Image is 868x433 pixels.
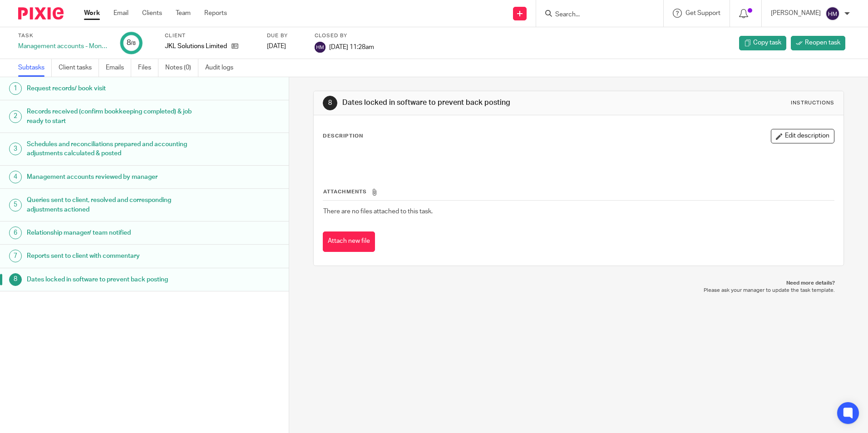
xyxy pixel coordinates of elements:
div: 1 [9,82,22,95]
h1: Schedules and reconciliations prepared and accounting adjustments calculated & posted [27,138,196,161]
h1: Relationship manager/ team notified [27,226,196,240]
input: Search [554,11,636,19]
div: [DATE] [267,42,303,51]
div: Instructions [791,99,834,107]
a: Copy task [739,36,786,50]
a: Files [138,59,158,77]
img: svg%3E [315,42,325,53]
div: 2 [9,110,22,123]
a: Email [113,9,128,18]
div: 7 [9,250,22,262]
h1: Management accounts reviewed by manager [27,170,196,184]
p: Please ask your manager to update the task template. [322,287,834,294]
div: 3 [9,143,22,155]
span: There are no files attached to this task. [323,208,433,215]
a: Team [176,9,191,18]
a: Client tasks [59,59,99,77]
h1: Request records/ book visit [27,82,196,95]
img: Pixie [18,7,64,20]
h1: Queries sent to client, resolved and corresponding adjustments actioned [27,193,196,216]
a: Emails [106,59,131,77]
h1: Dates locked in software to prevent back posting [27,273,196,286]
div: 8 [323,96,337,110]
a: Reopen task [791,36,845,50]
button: Attach new file [323,231,375,252]
a: Audit logs [205,59,240,77]
label: Due by [267,32,303,39]
span: [DATE] 11:28am [329,44,374,50]
a: Notes (0) [165,59,198,77]
p: Need more details? [322,280,834,287]
span: Copy task [753,38,781,47]
label: Client [165,32,256,39]
a: Subtasks [18,59,52,77]
img: svg%3E [825,6,840,21]
div: 4 [9,171,22,183]
a: Work [84,9,100,18]
button: Edit description [771,129,834,143]
small: /8 [131,41,136,46]
h1: Reports sent to client with commentary [27,249,196,263]
h1: Dates locked in software to prevent back posting [342,98,598,108]
span: Get Support [686,10,720,16]
label: Closed by [315,32,374,39]
h1: Records received (confirm bookkeeping completed) & job ready to start [27,105,196,128]
a: Clients [142,9,162,18]
label: Task [18,32,109,39]
div: Management accounts - Monthly [18,42,109,51]
span: Reopen task [805,38,840,47]
p: Description [323,133,363,140]
a: Reports [204,9,227,18]
div: 8 [127,38,136,48]
p: [PERSON_NAME] [771,9,821,18]
p: JKL Solutions Limited [165,42,227,51]
div: 8 [9,273,22,286]
div: 5 [9,199,22,212]
span: Attachments [323,189,367,194]
div: 6 [9,226,22,239]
